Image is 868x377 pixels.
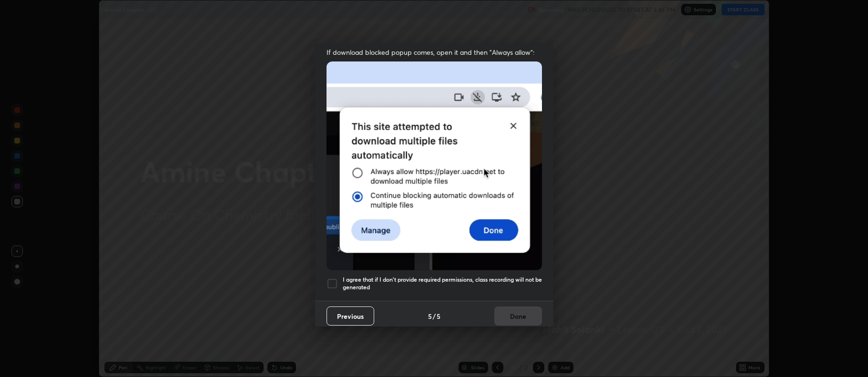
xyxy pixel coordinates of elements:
button: Previous [327,306,374,326]
img: downloads-permission-blocked.gif [327,61,542,270]
h4: / [433,311,436,321]
span: If download blocked popup comes, open it and then "Always allow": [327,48,542,57]
h5: I agree that if I don't provide required permissions, class recording will not be generated [343,276,542,291]
h4: 5 [428,311,432,321]
h4: 5 [437,311,440,321]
